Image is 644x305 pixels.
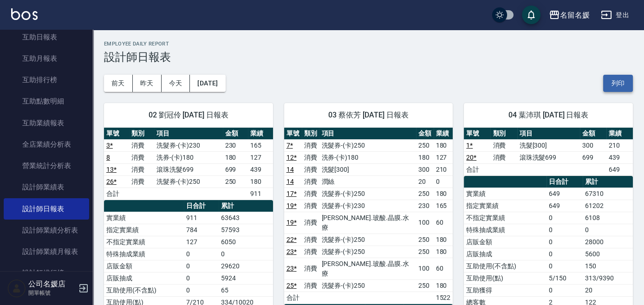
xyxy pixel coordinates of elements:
[11,8,38,20] img: Logo
[104,224,184,236] td: 指定實業績
[545,6,593,25] button: 名留名媛
[302,128,319,140] th: 類別
[302,200,319,212] td: 消費
[319,128,416,140] th: 項目
[319,212,416,234] td: [PERSON_NAME].玻酸.晶膜.水療
[583,284,633,296] td: 20
[464,272,546,284] td: 互助使用(點)
[104,128,129,140] th: 單號
[580,139,606,151] td: 300
[104,128,273,200] table: a dense table
[286,178,294,185] a: 14
[28,289,76,297] p: 開單帳號
[302,234,319,246] td: 消費
[104,41,633,47] h2: Employee Daily Report
[464,236,546,248] td: 店販金額
[434,200,453,212] td: 165
[546,284,583,296] td: 0
[104,260,184,272] td: 店販金額
[434,292,453,304] td: 1522
[129,151,154,163] td: 消費
[583,272,633,284] td: 313/9390
[583,224,633,236] td: 0
[583,248,633,260] td: 5600
[7,279,26,298] img: Person
[106,154,110,161] a: 8
[583,212,633,224] td: 6108
[219,200,273,212] th: 累計
[133,75,162,92] button: 昨天
[546,260,583,272] td: 0
[219,236,273,248] td: 6050
[219,272,273,284] td: 5924
[583,176,633,188] th: 累計
[129,175,154,188] td: 消費
[184,248,219,260] td: 0
[434,128,453,140] th: 業績
[4,241,89,262] a: 設計師業績月報表
[302,258,319,279] td: 消費
[416,163,434,175] td: 300
[129,128,154,140] th: 類別
[464,188,546,200] td: 實業績
[464,163,490,175] td: 合計
[154,139,223,151] td: 洗髮券-(卡)230
[104,212,184,224] td: 實業績
[4,134,89,155] a: 全店業績分析表
[115,110,262,120] span: 02 劉冠伶 [DATE] 日報表
[104,51,633,64] h3: 設計師日報表
[129,139,154,151] td: 消費
[319,246,416,258] td: 洗髮券-(卡)250
[416,128,434,140] th: 金額
[416,246,434,258] td: 250
[606,163,633,175] td: 649
[104,188,129,200] td: 合計
[190,75,225,92] button: [DATE]
[184,284,219,296] td: 0
[104,284,184,296] td: 互助使用(不含點)
[4,26,89,48] a: 互助日報表
[490,128,517,140] th: 類別
[416,212,434,234] td: 100
[583,260,633,272] td: 150
[319,279,416,292] td: 洗髮券-(卡)250
[583,188,633,200] td: 67310
[416,200,434,212] td: 230
[302,151,319,163] td: 消費
[517,139,580,151] td: 洗髮[300]
[603,75,633,92] button: 列印
[104,248,184,260] td: 特殊抽成業績
[223,139,248,151] td: 230
[583,236,633,248] td: 28000
[319,163,416,175] td: 洗髮[300]
[219,212,273,224] td: 63643
[219,260,273,272] td: 29620
[248,151,273,163] td: 127
[184,212,219,224] td: 911
[434,188,453,200] td: 180
[434,258,453,279] td: 60
[464,260,546,272] td: 互助使用(不含點)
[319,234,416,246] td: 洗髮券-(卡)250
[517,128,580,140] th: 項目
[319,258,416,279] td: [PERSON_NAME].玻酸.晶膜.水療
[416,139,434,151] td: 250
[104,236,184,248] td: 不指定實業績
[434,139,453,151] td: 180
[464,248,546,260] td: 店販抽成
[606,128,633,140] th: 業績
[434,234,453,246] td: 180
[28,279,76,289] h5: 公司名媛店
[286,166,294,173] a: 14
[490,139,517,151] td: 消費
[184,272,219,284] td: 0
[319,151,416,163] td: 洗券-(卡)180
[464,128,490,140] th: 單號
[416,151,434,163] td: 180
[302,175,319,188] td: 消費
[219,248,273,260] td: 0
[284,128,302,140] th: 單號
[546,224,583,236] td: 0
[104,272,184,284] td: 店販抽成
[597,6,633,24] button: 登出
